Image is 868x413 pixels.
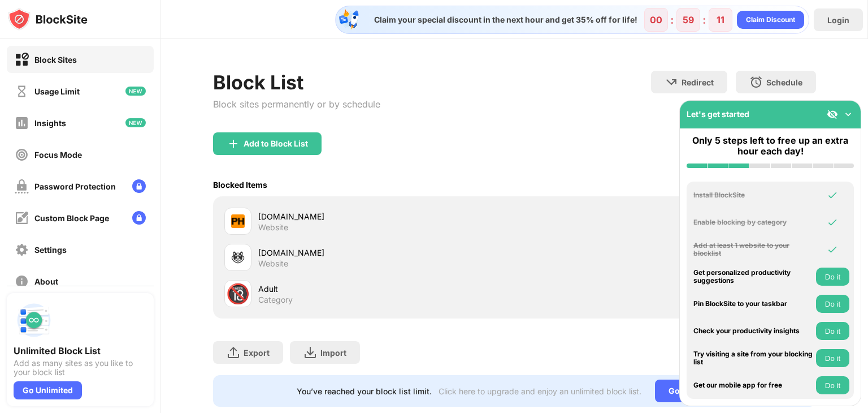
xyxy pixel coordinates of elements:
[258,210,514,222] div: [DOMAIN_NAME]
[34,55,77,64] div: Block Sites
[827,244,838,255] img: omni-check.svg
[816,349,849,367] button: Do it
[34,150,82,160] div: Focus Mode
[683,14,694,25] div: 59
[693,300,813,308] div: Pin BlockSite to your taskbar
[244,139,308,148] div: Add to Block List
[258,283,514,295] div: Adult
[15,243,29,257] img: settings-off.svg
[15,84,29,98] img: time-usage-off.svg
[258,222,288,233] div: Website
[34,118,66,128] div: Insights
[125,87,146,96] img: new-icon.svg
[226,282,250,306] div: 🔞
[655,380,732,402] div: Go Unlimited
[746,14,795,25] div: Claim Discount
[650,14,662,25] div: 00
[693,242,813,258] div: Add at least 1 website to your blocklist
[34,277,58,286] div: About
[693,327,813,335] div: Check your productivity insights
[34,87,80,96] div: Usage Limit
[816,322,849,340] button: Do it
[15,274,29,289] img: about-off.svg
[15,211,29,225] img: customize-block-page-off.svg
[693,191,813,199] div: Install BlockSite
[15,116,29,130] img: insights-off.svg
[827,15,849,25] div: Login
[15,53,29,67] img: block-on.svg
[682,78,714,87] div: Redirect
[827,217,838,228] img: omni-check.svg
[693,350,813,367] div: Try visiting a site from your blocking list
[717,14,724,25] div: 11
[687,135,854,157] div: Only 5 steps left to free up an extra hour each day!
[693,381,813,389] div: Get our mobile app for free
[125,118,146,127] img: new-icon.svg
[244,348,270,358] div: Export
[34,213,109,223] div: Custom Block Page
[231,214,245,228] img: favicons
[14,359,147,377] div: Add as many sites as you like to your block list
[132,211,146,225] img: lock-menu.svg
[843,109,854,120] img: omni-setup-toggle.svg
[258,295,293,305] div: Category
[693,218,813,226] div: Enable blocking by category
[14,381,82,399] div: Go Unlimited
[14,345,147,356] div: Unlimited Block List
[816,376,849,394] button: Do it
[816,268,849,286] button: Do it
[439,386,641,396] div: Click here to upgrade and enjoy an unlimited block list.
[693,269,813,285] div: Get personalized productivity suggestions
[320,348,346,358] div: Import
[213,71,380,94] div: Block List
[827,190,838,201] img: omni-check.svg
[687,109,749,119] div: Let's get started
[258,247,514,259] div: [DOMAIN_NAME]
[700,11,709,29] div: :
[34,182,116,191] div: Password Protection
[258,259,288,269] div: Website
[367,15,637,25] div: Claim your special discount in the next hour and get 35% off for life!
[827,109,838,120] img: eye-not-visible.svg
[8,8,88,31] img: logo-blocksite.svg
[34,245,67,255] div: Settings
[14,300,54,341] img: push-block-list.svg
[766,78,802,87] div: Schedule
[15,148,29,162] img: focus-off.svg
[132,179,146,193] img: lock-menu.svg
[231,251,245,264] img: favicons
[15,179,29,193] img: password-protection-off.svg
[213,180,267,190] div: Blocked Items
[338,8,361,31] img: specialOfferDiscount.svg
[213,98,380,110] div: Block sites permanently or by schedule
[297,386,432,396] div: You’ve reached your block list limit.
[668,11,676,29] div: :
[816,295,849,313] button: Do it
